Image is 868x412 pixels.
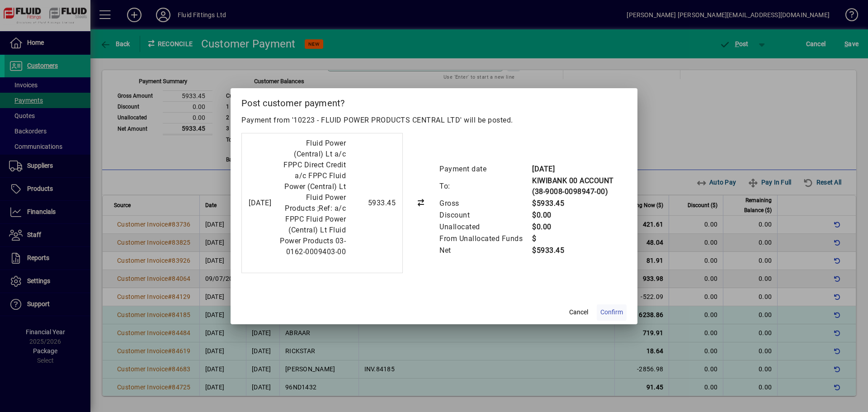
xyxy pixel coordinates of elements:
[564,304,593,321] button: Cancel
[439,163,532,175] td: Payment date
[350,198,396,208] div: 5933.45
[532,245,627,256] td: $5933.45
[280,139,346,256] span: Fluid Power (Central) Lt a/c FPPC Direct Credit a/c FPPC Fluid Power (Central) Lt Fluid Power Pro...
[532,163,627,175] td: [DATE]
[532,198,627,209] td: $5933.45
[231,88,637,114] h2: Post customer payment?
[249,198,271,208] div: [DATE]
[439,245,532,256] td: Net
[439,198,532,209] td: Gross
[439,233,532,245] td: From Unallocated Funds
[532,175,627,198] td: KIWIBANK 00 ACCOUNT (38-9008-0098947-00)
[439,175,532,198] td: To:
[597,304,627,321] button: Confirm
[439,221,532,233] td: Unallocated
[439,209,532,221] td: Discount
[241,115,627,126] p: Payment from '10223 - FLUID POWER PRODUCTS CENTRAL LTD' will be posted.
[532,221,627,233] td: $0.00
[569,308,588,317] span: Cancel
[532,233,627,245] td: $
[532,209,627,221] td: $0.00
[600,308,623,317] span: Confirm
